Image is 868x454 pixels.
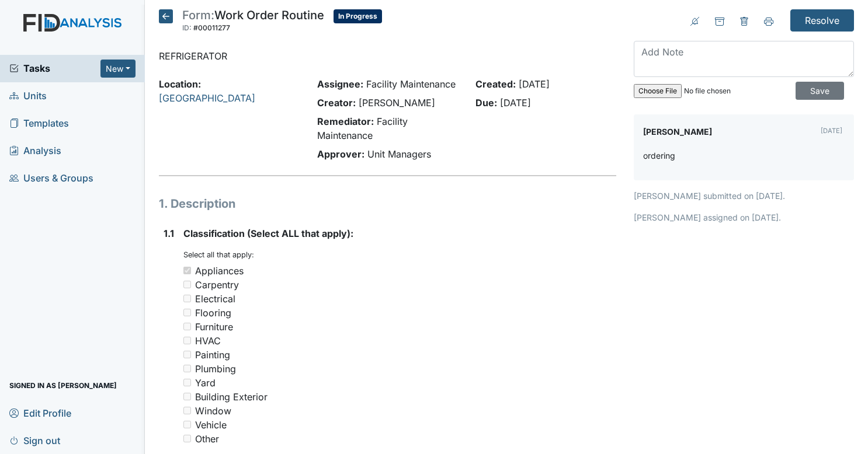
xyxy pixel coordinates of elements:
span: Analysis [9,142,61,160]
div: Vehicle [195,418,227,432]
span: Form: [182,8,214,22]
span: Signed in as [PERSON_NAME] [9,376,117,394]
small: Select all that apply: [183,250,254,259]
button: New [100,60,136,78]
div: Window [195,404,231,418]
strong: Location: [159,78,201,90]
div: Furniture [195,320,233,334]
p: REFRIGERATOR [159,49,617,63]
span: [DATE] [519,78,550,90]
span: ID: [182,23,192,32]
input: Resolve [790,9,854,32]
a: Tasks [9,61,100,75]
div: Other [195,432,219,446]
span: Facility Maintenance [366,78,456,90]
input: Other [183,435,191,442]
input: Building Exterior [183,393,191,400]
span: Unit Managers [367,148,431,160]
input: Save [796,82,844,100]
strong: Due: [475,97,497,109]
span: Edit Profile [9,404,71,422]
input: Electrical [183,295,191,302]
span: Users & Groups [9,169,93,187]
div: Plumbing [195,362,236,376]
span: #00011277 [193,23,230,32]
strong: Assignee: [317,78,363,90]
label: [PERSON_NAME] [643,124,712,140]
p: [PERSON_NAME] assigned on [DATE]. [634,211,854,223]
input: Flooring [183,309,191,316]
div: Work Order Routine [182,9,324,35]
span: Classification (Select ALL that apply): [183,228,353,239]
input: Yard [183,379,191,386]
span: [PERSON_NAME] [359,97,435,109]
div: Carpentry [195,278,239,292]
div: HVAC [195,334,221,348]
span: [DATE] [500,97,531,109]
p: ordering [643,149,675,162]
div: Building Exterior [195,390,268,404]
strong: Approver: [317,148,364,160]
div: Painting [195,348,230,362]
a: [GEOGRAPHIC_DATA] [159,92,255,104]
p: [PERSON_NAME] submitted on [DATE]. [634,190,854,202]
span: In Progress [334,9,382,23]
input: Window [183,407,191,414]
span: Sign out [9,431,60,449]
div: Yard [195,376,216,390]
small: [DATE] [821,127,842,135]
div: Electrical [195,292,235,306]
input: HVAC [183,337,191,344]
strong: Remediator: [317,116,374,127]
label: 1.1 [164,226,174,240]
input: Furniture [183,323,191,330]
span: Units [9,87,47,105]
strong: Creator: [317,97,356,109]
input: Painting [183,351,191,358]
input: Appliances [183,267,191,274]
span: Templates [9,114,69,132]
strong: Created: [475,78,516,90]
input: Plumbing [183,365,191,372]
h1: 1. Description [159,195,617,212]
input: Vehicle [183,421,191,428]
input: Carpentry [183,281,191,288]
div: Flooring [195,306,231,320]
div: Appliances [195,264,244,278]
